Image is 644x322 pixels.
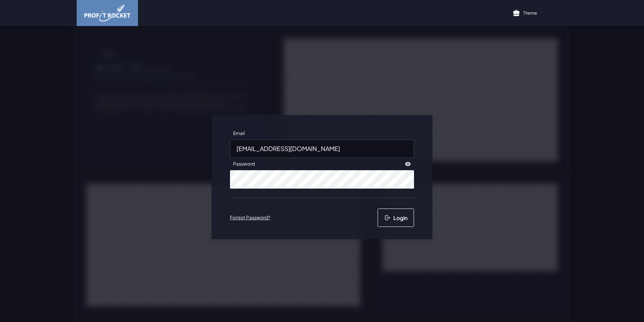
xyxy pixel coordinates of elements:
[84,5,130,21] img: image
[378,209,414,227] button: Login
[230,127,248,140] label: Email
[523,10,537,16] p: Theme
[230,158,258,170] label: Password
[230,215,270,221] a: Forgot Password?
